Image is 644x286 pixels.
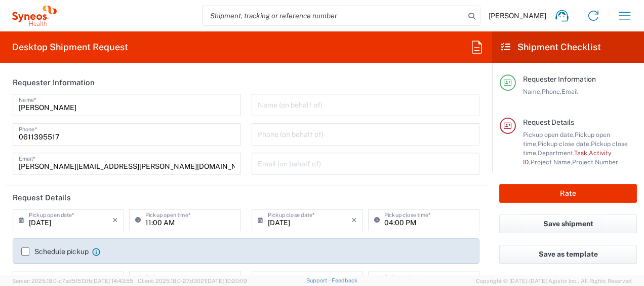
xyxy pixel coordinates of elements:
[523,118,574,126] span: Request Details
[489,11,546,20] span: [PERSON_NAME]
[203,6,465,25] input: Shipment, tracking or reference number
[13,78,95,88] h2: Requester Information
[523,75,596,83] span: Requester Information
[92,278,133,284] span: [DATE] 14:43:55
[332,277,357,283] a: Feedback
[21,247,89,256] label: Schedule pickup
[351,212,357,228] i: ×
[206,278,247,284] span: [DATE] 10:20:09
[499,245,637,264] button: Save as template
[501,41,601,53] h2: Shipment Checklist
[572,158,618,166] span: Project Number
[476,276,632,285] span: Copyright © [DATE]-[DATE] Agistix Inc., All Rights Reserved
[12,41,128,53] h2: Desktop Shipment Request
[306,277,332,283] a: Support
[531,158,572,166] span: Project Name,
[499,184,637,203] button: Rate
[499,214,637,233] button: Save shipment
[538,149,574,157] span: Department,
[112,212,118,228] i: ×
[574,149,589,157] span: Task,
[561,88,578,95] span: Email
[13,193,71,203] h2: Request Details
[523,131,575,138] span: Pickup open date,
[538,140,591,148] span: Pickup close date,
[138,278,247,284] span: Client: 2025.18.0-27d3021
[542,88,561,95] span: Phone,
[523,88,542,95] span: Name,
[12,278,133,284] span: Server: 2025.18.0-c7ad5f513fb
